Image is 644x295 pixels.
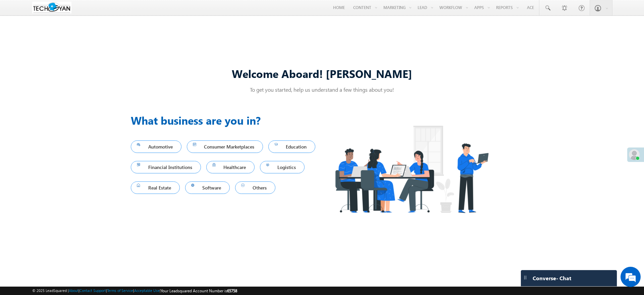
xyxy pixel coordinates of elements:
[266,163,299,172] span: Logistics
[137,183,174,192] span: Real Estate
[134,288,160,293] a: Acceptable Use
[137,163,195,172] span: Financial Institutions
[161,288,237,293] span: Your Leadsquared Account Number is
[69,288,78,293] a: About
[32,288,237,294] span: © 2025 LeadSquared | | | | |
[137,142,175,151] span: Automotive
[212,163,249,172] span: Healthcare
[533,275,571,281] span: Converse - Chat
[523,275,528,280] img: carter-drag
[131,66,513,81] div: Welcome Aboard! [PERSON_NAME]
[322,112,501,226] img: Industry.png
[131,112,322,128] h3: What business are you in?
[79,288,106,293] a: Contact Support
[227,288,237,293] span: 65758
[193,142,257,151] span: Consumer Marketplaces
[274,142,309,151] span: Education
[32,2,71,13] img: Custom Logo
[131,86,513,93] p: To get you started, help us understand a few things about you!
[241,183,269,192] span: Others
[107,288,133,293] a: Terms of Service
[191,183,224,192] span: Software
